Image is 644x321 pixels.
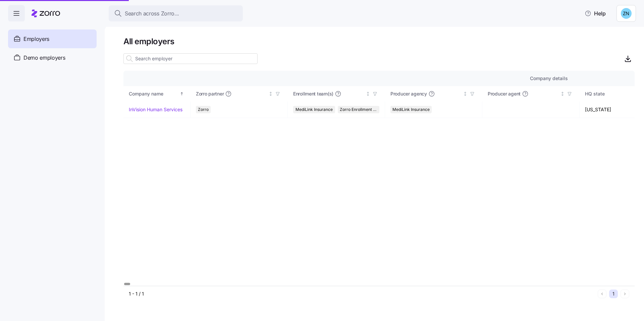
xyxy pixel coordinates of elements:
div: Sorted ascending [179,91,184,96]
a: Employers [8,29,97,48]
span: MediLink Insurance [296,106,333,113]
span: MediLink Insurance [392,106,430,113]
div: Not sorted [560,91,565,96]
span: Demo employers [23,54,65,62]
span: Help [585,9,606,17]
div: Not sorted [268,91,273,96]
span: Zorro [198,106,209,113]
th: Producer agencyNot sorted [385,86,482,102]
button: Next page [621,290,629,298]
span: Producer agency [390,90,427,97]
span: Producer agent [488,90,521,97]
div: Company name [129,90,178,98]
button: 1 [609,290,618,298]
span: Zorro partner [196,90,224,97]
button: Search across Zorro... [109,5,243,21]
div: Not sorted [463,91,468,96]
h1: All employers [123,36,635,47]
a: InVision Human Services [129,106,182,113]
img: 5c518db9dac3a343d5b258230af867d6 [621,8,632,19]
span: Search across Zorro... [125,9,179,18]
input: Search employer [123,53,258,64]
span: Employers [23,35,49,43]
span: Enrollment team(s) [293,90,333,97]
button: Previous page [598,290,606,298]
th: Producer agentNot sorted [482,86,580,102]
div: 1 - 1 / 1 [129,291,595,297]
div: Not sorted [366,91,370,96]
th: Enrollment team(s)Not sorted [288,86,385,102]
th: Zorro partnerNot sorted [191,86,288,102]
th: Company nameSorted ascending [123,86,191,102]
button: Help [579,7,611,20]
span: Zorro Enrollment Team [340,106,378,113]
a: Demo employers [8,48,97,67]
